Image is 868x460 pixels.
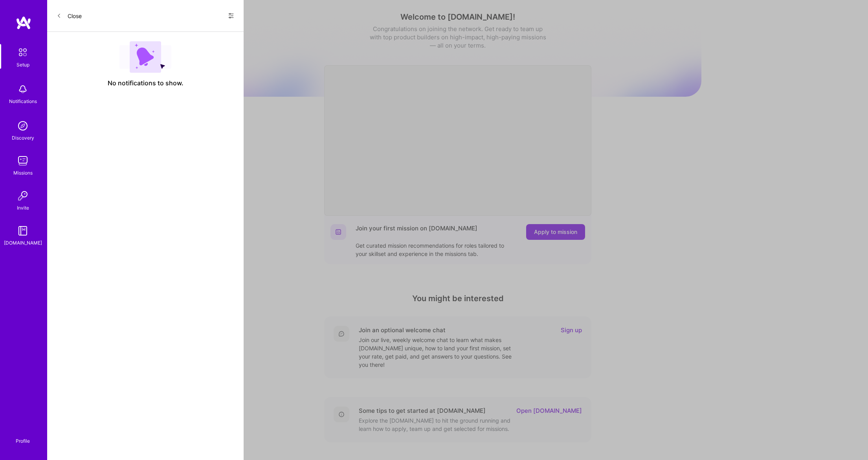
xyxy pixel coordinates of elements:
div: Invite [17,204,29,212]
img: setup [15,44,31,61]
img: teamwork [15,153,31,169]
div: Notifications [9,97,37,105]
img: discovery [15,118,31,134]
img: Invite [15,188,31,204]
img: logo [16,16,31,30]
span: No notifications to show. [108,79,184,87]
img: bell [15,81,31,97]
button: Close [57,9,82,22]
div: [DOMAIN_NAME] [4,239,42,247]
div: Missions [13,169,33,177]
img: empty [119,41,171,73]
img: guide book [15,223,31,239]
div: Setup [17,61,29,69]
div: Profile [16,437,30,444]
a: Profile [13,429,33,444]
div: Discovery [12,134,34,142]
